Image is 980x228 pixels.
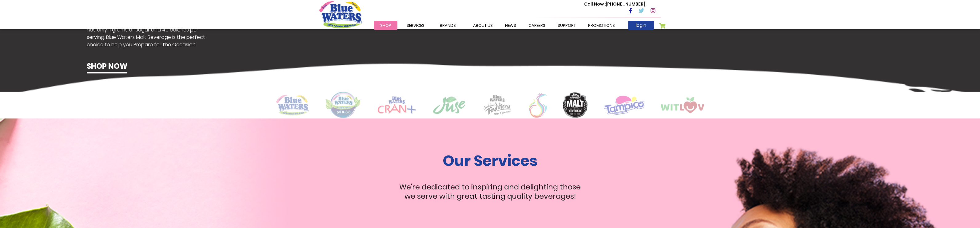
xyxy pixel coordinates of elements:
a: about us [467,21,499,30]
h1: Our Services [393,152,587,170]
p: We're dedicated to inspiring and delighting those we serve with great tasting quality beverages! [393,182,587,201]
span: Brands [440,23,456,28]
img: logo [604,95,644,115]
img: logo [563,92,588,118]
img: logo [482,94,513,116]
a: store logo [319,1,362,28]
span: Call Now : [584,1,606,7]
a: careers [522,21,552,30]
img: logo [325,92,361,118]
a: support [552,21,582,30]
img: logo [377,96,416,114]
img: logo [661,97,704,113]
p: [PHONE_NUMBER] [584,1,645,7]
img: logo [432,96,466,114]
a: Promotions [582,21,621,30]
a: Shop now [87,61,127,73]
a: News [499,21,522,30]
span: Shop [380,23,391,28]
img: logo [276,95,309,115]
img: logo [529,93,547,118]
a: login [628,21,654,30]
span: Services [407,23,424,28]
